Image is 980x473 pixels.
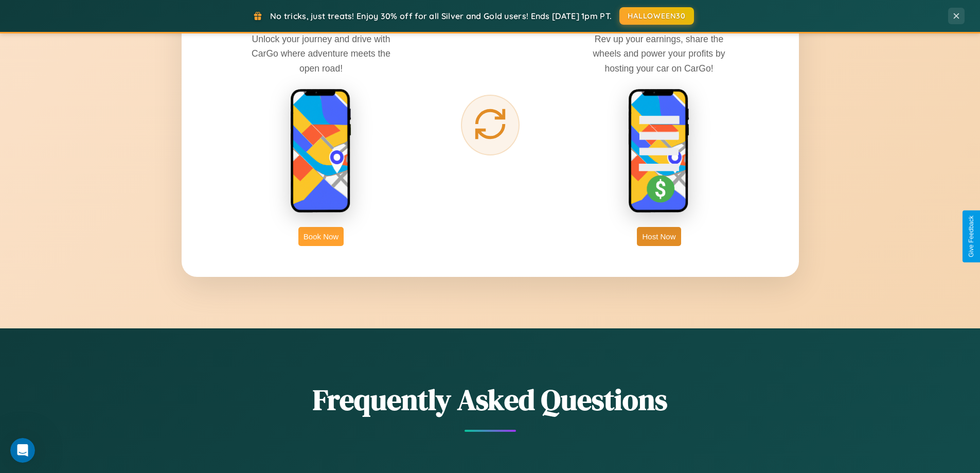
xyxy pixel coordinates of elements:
h2: Frequently Asked Questions [182,380,799,419]
span: No tricks, just treats! Enjoy 30% off for all Silver and Gold users! Ends [DATE] 1pm PT. [270,11,612,21]
div: Give Feedback [968,216,975,257]
button: Book Now [298,227,344,246]
button: Host Now [637,227,681,246]
img: rent phone [290,89,352,214]
img: host phone [628,89,690,214]
iframe: Intercom live chat [10,438,35,463]
p: Unlock your journey and drive with CarGo where adventure meets the open road! [244,32,398,75]
p: Rev up your earnings, share the wheels and power your profits by hosting your car on CarGo! [582,32,736,75]
button: HALLOWEEN30 [619,7,694,25]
